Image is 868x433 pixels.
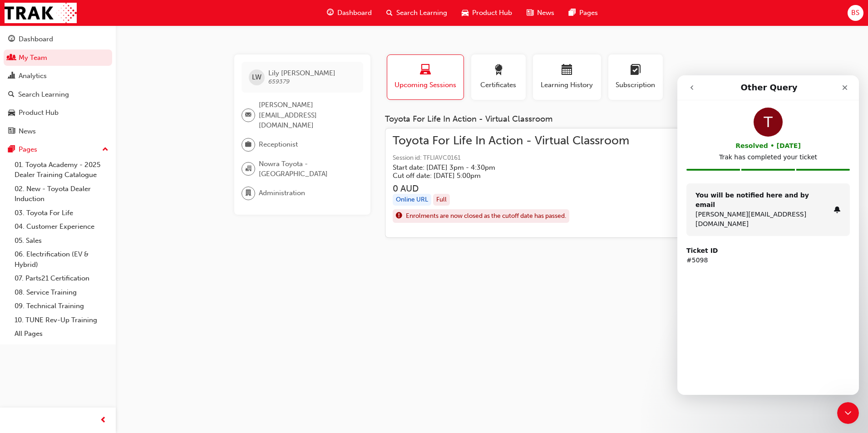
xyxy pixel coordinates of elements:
span: people-icon [8,54,15,62]
a: 10. TUNE Rev-Up Training [11,313,112,327]
span: Search Learning [396,8,447,18]
span: BS [851,8,859,18]
span: pages-icon [569,7,576,19]
span: prev-icon [100,415,107,426]
div: Online URL [393,194,431,206]
a: Search Learning [4,86,112,103]
span: car-icon [462,7,469,19]
span: News [537,8,554,18]
a: Product Hub [4,104,112,121]
span: department-icon [245,187,252,199]
a: 07. Parts21 Certification [11,271,112,285]
a: 04. Customer Experience [11,220,112,234]
span: Pages [579,8,598,18]
span: guage-icon [8,35,15,44]
a: pages-iconPages [562,4,605,22]
span: Toyota For Life In Action - Virtual Classroom [393,136,629,146]
button: DashboardMy TeamAnalyticsSearch LearningProduct HubNews [4,29,112,141]
a: News [4,123,112,140]
span: pages-icon [8,146,15,154]
span: Receptionist [259,139,298,150]
span: chart-icon [8,72,15,80]
span: Administration [259,188,305,198]
span: Lily [PERSON_NAME] [268,69,335,77]
span: laptop-icon [420,64,431,77]
a: Analytics [4,68,112,84]
a: search-iconSearch Learning [379,4,454,22]
button: Certificates [471,54,526,100]
a: 05. Sales [11,234,112,248]
a: car-iconProduct Hub [454,4,519,22]
span: calendar-icon [562,64,572,77]
a: 06. Electrification (EV & Hybrid) [11,247,112,271]
a: Toyota For Life In Action - Virtual ClassroomSession id: TFLIAVC0161Start date: [DATE] 3pm - 4:30... [393,136,742,230]
div: Full [433,194,450,206]
span: exclaim-icon [396,210,402,222]
a: All Pages [11,327,112,341]
button: Subscription [608,54,663,100]
button: Upcoming Sessions [387,54,464,100]
span: guage-icon [327,7,334,19]
div: News [19,126,36,137]
span: Enrolments are now closed as the cutoff date has passed. [406,211,566,221]
span: organisation-icon [245,163,252,175]
div: Toyota For Life In Action - Virtual Classroom [385,114,750,124]
h5: Start date: [DATE] 3pm - 4:30pm [393,163,615,172]
span: Nowra Toyota - [GEOGRAPHIC_DATA] [259,159,356,179]
a: 03. Toyota For Life [11,206,112,220]
a: Dashboard [4,31,112,48]
a: 02. New - Toyota Dealer Induction [11,182,112,206]
div: Analytics [19,71,47,81]
a: 08. Service Training [11,285,112,300]
a: My Team [4,49,112,66]
button: Pages [4,141,112,158]
div: Product Hub [19,108,59,118]
span: briefcase-icon [245,139,252,151]
span: learningplan-icon [630,64,641,77]
div: Pages [19,144,37,155]
iframe: Intercom live chat [837,402,859,424]
a: guage-iconDashboard [320,4,379,22]
span: Subscription [615,80,656,90]
span: LW [252,72,261,83]
span: Learning History [540,80,594,90]
span: search-icon [8,91,15,99]
h5: Cut off date: [DATE] 5:00pm [393,172,615,180]
a: news-iconNews [519,4,562,22]
span: news-icon [527,7,533,19]
div: Search Learning [18,89,69,100]
span: 659379 [268,78,290,85]
span: Certificates [478,80,519,90]
a: 01. Toyota Academy - 2025 Dealer Training Catalogue [11,158,112,182]
a: 09. Technical Training [11,299,112,313]
button: Learning History [533,54,601,100]
span: Upcoming Sessions [394,80,457,90]
span: news-icon [8,128,15,136]
span: award-icon [493,64,504,77]
span: up-icon [102,144,108,156]
h3: 0 AUD [393,183,629,194]
span: Session id: TFLIAVC0161 [393,153,629,163]
iframe: Intercom live chat [677,75,859,395]
span: Product Hub [472,8,512,18]
div: Dashboard [19,34,53,44]
span: car-icon [8,109,15,117]
span: Dashboard [337,8,372,18]
button: BS [848,5,863,21]
span: email-icon [245,109,252,121]
img: Trak [5,3,77,23]
span: search-icon [386,7,393,19]
span: [PERSON_NAME][EMAIL_ADDRESS][DOMAIN_NAME] [259,100,356,131]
